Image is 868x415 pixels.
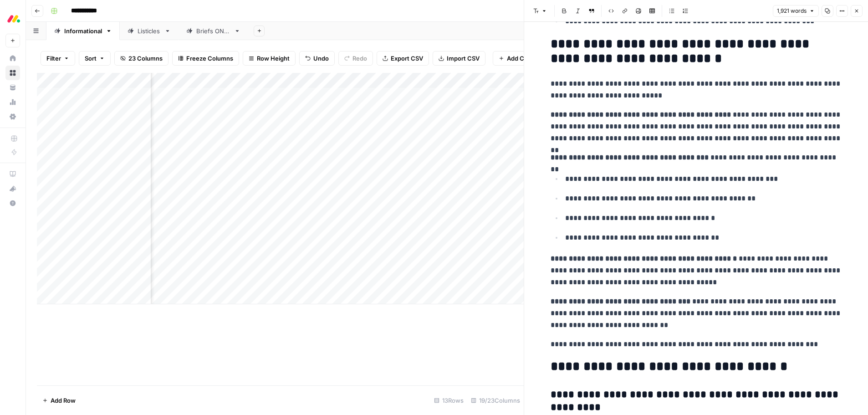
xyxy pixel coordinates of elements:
button: Add Column [493,51,548,66]
button: Workspace: Monday.com [5,7,20,30]
span: Row Height [257,54,290,63]
button: 23 Columns [114,51,168,66]
span: 23 Columns [128,54,163,63]
div: 13 Rows [430,393,467,408]
button: 1,921 words [773,5,819,17]
a: Browse [5,66,20,80]
span: Export CSV [391,54,423,63]
a: Listicles [120,22,179,40]
a: Usage [5,95,20,109]
button: Sort [79,51,111,66]
span: Freeze Columns [186,54,233,63]
button: Filter [41,51,75,66]
button: Import CSV [433,51,485,66]
button: Help + Support [5,196,20,210]
a: Informational [46,22,120,40]
div: Briefs ONLY [196,26,230,36]
button: Freeze Columns [172,51,239,66]
button: Undo [299,51,335,66]
span: Filter [46,54,61,63]
a: Briefs ONLY [179,22,248,40]
span: Add Column [507,54,542,63]
button: Row Height [243,51,296,66]
a: Your Data [5,80,20,95]
a: AirOps Academy [5,167,20,181]
span: 1,921 words [777,7,807,15]
span: Import CSV [447,54,480,63]
span: Redo [352,54,367,63]
span: Add Row [51,396,76,405]
a: Settings [5,109,20,124]
div: Informational [64,26,102,36]
button: Export CSV [377,51,429,66]
div: What's new? [6,182,20,195]
span: Sort [85,54,97,63]
div: Listicles [138,26,161,36]
div: 19/23 Columns [467,393,524,408]
button: Redo [338,51,373,66]
span: Undo [313,54,329,63]
img: Monday.com Logo [5,10,22,27]
a: Home [5,51,20,66]
button: What's new? [5,181,20,196]
button: Add Row [37,393,81,408]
